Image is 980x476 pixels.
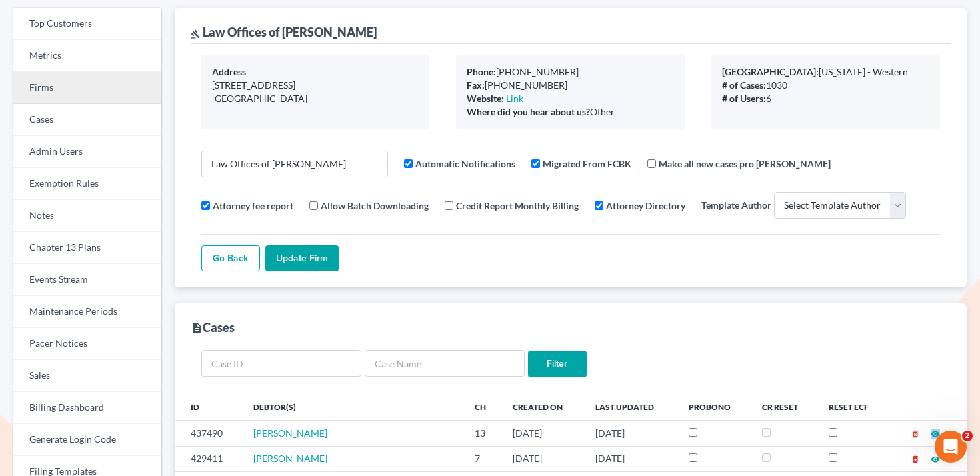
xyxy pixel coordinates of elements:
a: Admin Users [13,136,161,168]
label: Attorney Directory [606,199,685,213]
td: 13 [464,421,502,446]
a: visibility [931,427,940,439]
b: Website: [467,93,504,104]
td: 429411 [175,446,243,471]
th: Created On [502,393,585,420]
b: Where did you hear about us? [467,106,590,117]
label: Migrated From FCBK [543,157,631,171]
th: CR Reset [751,393,818,420]
th: ProBono [678,393,751,420]
th: Ch [464,393,502,420]
a: Link [506,93,523,104]
a: Cases [13,104,161,136]
a: Sales [13,360,161,392]
i: delete_forever [911,429,920,439]
a: Generate Login Code [13,424,161,456]
a: Notes [13,200,161,232]
div: Law Offices of [PERSON_NAME] [191,24,377,40]
a: Metrics [13,40,161,72]
div: [US_STATE] - Western [722,65,929,79]
input: Update Firm [265,245,339,272]
th: Debtor(s) [243,393,464,420]
b: [GEOGRAPHIC_DATA]: [722,66,819,77]
th: Last Updated [585,393,677,420]
input: Case Name [365,350,525,377]
td: [DATE] [585,421,677,446]
td: 7 [464,446,502,471]
div: [GEOGRAPHIC_DATA] [212,92,419,105]
b: Address [212,66,246,77]
a: Chapter 13 Plans [13,232,161,264]
i: description [191,322,203,334]
a: Maintenance Periods [13,296,161,328]
b: Fax: [467,79,485,91]
a: [PERSON_NAME] [253,427,327,439]
i: gavel [191,29,200,39]
a: visibility [931,453,940,464]
label: Credit Report Monthly Billing [456,199,579,213]
div: [PHONE_NUMBER] [467,79,674,92]
div: [PHONE_NUMBER] [467,65,674,79]
a: Pacer Notices [13,328,161,360]
a: Events Stream [13,264,161,296]
a: delete_forever [911,427,920,439]
a: delete_forever [911,453,920,464]
input: Filter [528,351,587,377]
label: Allow Batch Downloading [321,199,429,213]
span: 2 [962,431,973,441]
div: 1030 [722,79,929,92]
a: Billing Dashboard [13,392,161,424]
b: # of Cases: [722,79,766,91]
i: delete_forever [911,455,920,464]
div: 6 [722,92,929,105]
label: Make all new cases pro [PERSON_NAME] [659,157,831,171]
label: Automatic Notifications [415,157,515,171]
iframe: Intercom live chat [935,431,967,463]
a: Exemption Rules [13,168,161,200]
b: Phone: [467,66,496,77]
td: [DATE] [502,446,585,471]
i: visibility [931,455,940,464]
td: [DATE] [585,446,677,471]
a: Go Back [201,245,260,272]
a: Firms [13,72,161,104]
a: Top Customers [13,8,161,40]
div: Other [467,105,674,119]
i: visibility [931,429,940,439]
div: [STREET_ADDRESS] [212,79,419,92]
td: [DATE] [502,421,585,446]
td: 437490 [175,421,243,446]
b: # of Users: [722,93,766,104]
label: Template Author [701,198,771,212]
label: Attorney fee report [213,199,293,213]
div: Cases [191,319,235,335]
th: Reset ECF [818,393,889,420]
th: ID [175,393,243,420]
input: Case ID [201,350,361,377]
a: [PERSON_NAME] [253,453,327,464]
